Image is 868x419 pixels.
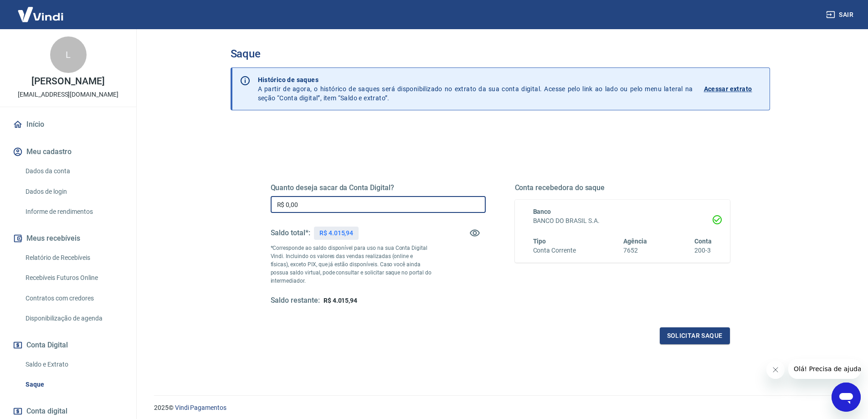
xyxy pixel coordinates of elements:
iframe: Fechar mensagem [766,361,785,379]
a: Saldo e Extrato [22,355,125,374]
img: Vindi [11,0,70,28]
h5: Quanto deseja sacar da Conta Digital? [271,183,486,192]
a: Vindi Pagamentos [175,404,226,411]
div: L [50,36,87,73]
h6: Conta Corrente [533,246,576,255]
a: Recebíveis Futuros Online [22,269,125,287]
p: *Corresponde ao saldo disponível para uso na sua Conta Digital Vindi. Incluindo os valores das ve... [271,244,432,285]
p: Acessar extrato [704,84,752,93]
iframe: Mensagem da empresa [788,359,861,379]
p: Histórico de saques [258,75,693,84]
button: Sair [824,6,857,23]
p: [PERSON_NAME] [31,77,104,86]
span: Agência [623,238,647,245]
a: Dados da conta [22,162,125,181]
a: Saque [22,375,125,394]
h6: 200-3 [694,246,712,255]
p: 2025 © [154,403,846,413]
a: Dados de login [22,182,125,201]
h3: Saque [231,47,770,60]
h5: Conta recebedora do saque [515,183,730,192]
h6: BANCO DO BRASIL S.A. [533,216,712,226]
span: Tipo [533,238,546,245]
span: Conta [694,238,712,245]
a: Disponibilização de agenda [22,309,125,328]
span: Olá! Precisa de ajuda? [5,6,77,14]
p: [EMAIL_ADDRESS][DOMAIN_NAME] [18,90,118,99]
a: Informe de rendimentos [22,202,125,221]
button: Meus recebíveis [11,228,125,248]
p: R$ 4.015,94 [319,228,353,238]
span: R$ 4.015,94 [324,297,357,304]
a: Contratos com credores [22,289,125,308]
span: Conta digital [26,405,67,418]
iframe: Botão para abrir a janela de mensagens [832,383,861,412]
button: Conta Digital [11,335,125,355]
a: Início [11,114,125,134]
a: Relatório de Recebíveis [22,248,125,267]
h6: 7652 [623,246,647,255]
button: Meu cadastro [11,142,125,162]
a: Acessar extrato [704,75,762,103]
h5: Saldo restante: [271,296,320,305]
button: Solicitar saque [660,327,730,344]
span: Banco [533,208,551,215]
p: A partir de agora, o histórico de saques será disponibilizado no extrato da sua conta digital. Ac... [258,75,693,103]
h5: Saldo total*: [271,228,310,238]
